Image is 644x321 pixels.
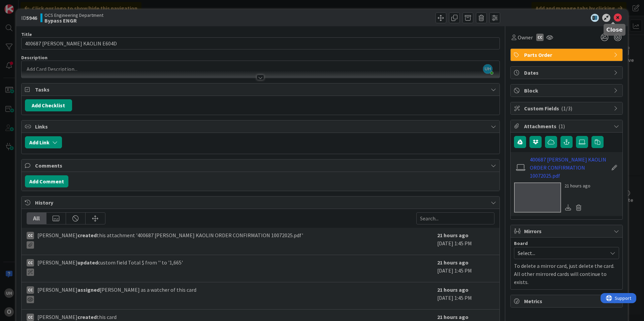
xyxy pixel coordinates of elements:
[27,314,34,321] div: CC
[35,122,487,131] span: Links
[26,14,37,21] b: 5946
[606,27,623,33] h5: Close
[437,231,494,251] div: [DATE] 1:45 PM
[514,262,619,286] p: To delete a mirror card, just delete the card. All other mirrored cards will continue to exists.
[437,259,469,266] b: 21 hours ago
[437,286,469,293] b: 21 hours ago
[524,227,610,235] span: Mirrors
[44,18,103,23] b: Bypass ENGR
[530,155,608,180] a: 400687 [PERSON_NAME] KAOLIN ORDER CONFIRMATION 10072025.pdf
[565,182,590,189] div: 21 hours ago
[77,232,97,239] b: created
[524,69,610,77] span: Dates
[524,51,610,59] span: Parts Order
[77,286,100,293] b: assigned
[77,259,98,266] b: updated
[558,123,565,130] span: ( 1 )
[37,286,196,303] span: [PERSON_NAME] [PERSON_NAME] as a watcher of this card
[77,314,97,320] b: created
[437,314,469,320] b: 21 hours ago
[514,241,528,246] span: Board
[536,34,544,41] div: CC
[437,232,469,239] b: 21 hours ago
[524,104,610,112] span: Custom Fields
[524,297,610,305] span: Metrics
[27,232,34,239] div: CC
[25,99,72,111] button: Add Checklist
[27,213,46,224] div: All
[35,199,487,207] span: History
[561,105,572,112] span: ( 1/3 )
[37,313,117,321] span: [PERSON_NAME] this card
[565,203,572,212] div: Download
[27,286,34,294] div: CC
[524,122,610,130] span: Attachments
[27,259,34,266] div: CC
[35,85,487,94] span: Tasks
[518,33,533,41] span: Owner
[37,231,303,249] span: [PERSON_NAME] this attachment '400687 [PERSON_NAME] KAOLIN ORDER CONFIRMATION 10072025.pdf'
[21,31,32,37] label: Title
[21,14,37,22] span: ID
[14,1,31,9] span: Support
[25,136,62,148] button: Add Link
[437,258,494,279] div: [DATE] 1:45 PM
[37,258,183,276] span: [PERSON_NAME] custom field Total $ from '' to '1,665'
[44,12,103,18] span: OCS Engineering Department
[518,248,604,258] span: Select...
[483,64,492,74] span: UH
[21,37,500,49] input: type card name here...
[437,286,494,306] div: [DATE] 1:45 PM
[21,55,47,61] span: Description
[35,162,487,170] span: Comments
[416,212,494,224] input: Search...
[25,175,68,187] button: Add Comment
[524,86,610,95] span: Block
